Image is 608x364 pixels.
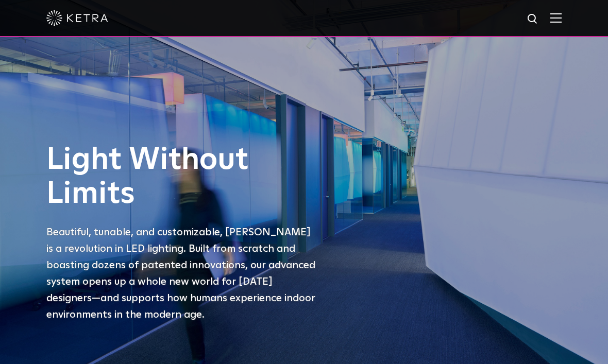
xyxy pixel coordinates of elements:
[46,143,319,211] h1: Light Without Limits
[550,13,562,23] img: Hamburger%20Nav.svg
[527,13,539,26] img: search icon
[46,224,319,323] p: Beautiful, tunable, and customizable, [PERSON_NAME] is a revolution in LED lighting. Built from s...
[46,10,108,26] img: ketra-logo-2019-white
[46,293,315,320] span: —and supports how humans experience indoor environments in the modern age.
